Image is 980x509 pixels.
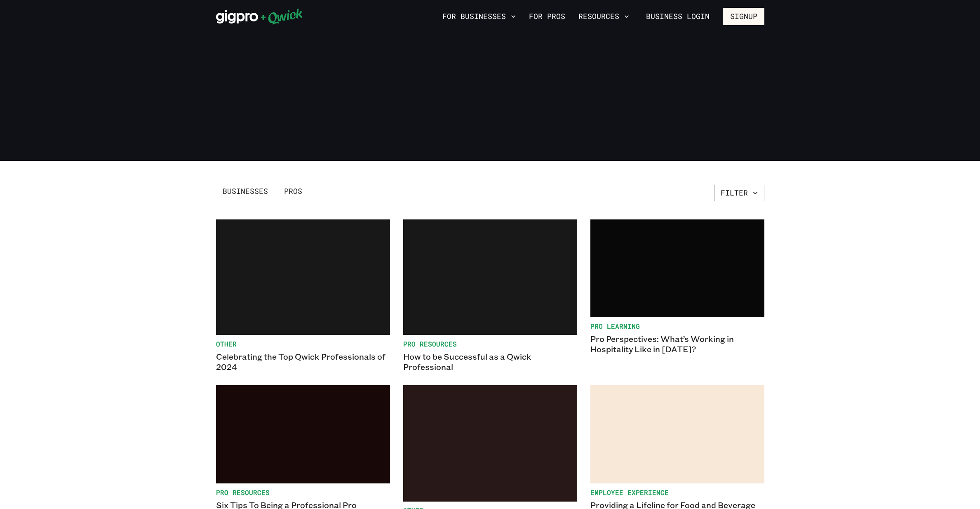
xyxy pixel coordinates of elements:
button: Signup [723,8,764,25]
a: Pro LearningPro Perspectives: What’s Working in Hospitality Like in [DATE]? [590,219,764,372]
p: Celebrating the Top Qwick Professionals of 2024 [216,351,390,372]
button: Resources [575,9,632,24]
button: For Businesses [439,9,519,24]
a: Business Login [639,8,717,25]
button: Filter [714,185,764,201]
span: Pros [284,187,302,196]
p: How to be Successful as a Qwick Professional [403,351,577,372]
span: Pro Learning [590,322,764,330]
a: Pro ResourcesHow to be Successful as a Qwick Professional [403,219,577,372]
span: Pro Resources [403,340,577,348]
a: For Pros [526,9,569,24]
a: OtherCelebrating the Top Qwick Professionals of 2024 [216,219,390,372]
span: Pro Resources [216,488,390,497]
span: Businesses [223,187,268,196]
span: Employee Experience [590,488,764,497]
span: Other [216,340,390,348]
p: Pro Perspectives: What’s Working in Hospitality Like in [DATE]? [590,334,764,354]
